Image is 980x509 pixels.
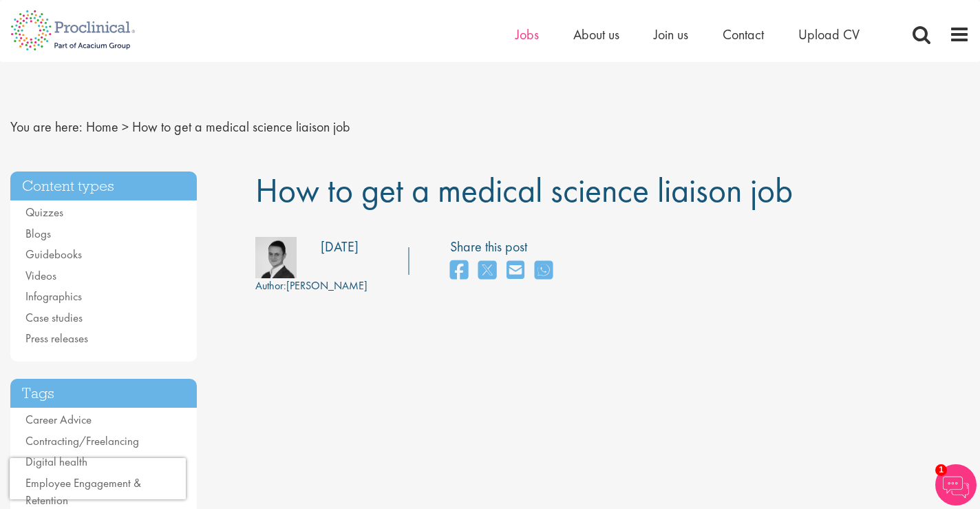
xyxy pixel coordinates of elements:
a: Upload CV [798,25,860,43]
span: How to get a medical science liaison job [132,118,350,136]
a: share on facebook [450,256,468,286]
span: How to get a medical science liaison job [255,168,793,212]
h3: Content types [10,172,197,201]
a: Guidebooks [25,247,82,262]
a: Infographics [25,289,82,304]
a: share on twitter [478,256,496,286]
span: > [122,118,129,136]
h3: Tags [10,379,197,408]
span: 1 [935,464,947,476]
a: share on whats app [535,256,553,286]
img: bdc0b4ec-42d7-4011-3777-08d5c2039240 [255,237,297,278]
img: Chatbot [935,464,977,506]
a: Contact [723,25,764,43]
a: Case studies [25,310,83,325]
span: Author: [255,278,286,293]
div: [PERSON_NAME] [255,278,367,294]
a: share on email [507,256,524,286]
a: Career Advice [25,412,92,427]
label: Share this post [450,237,560,257]
span: You are here: [10,118,83,136]
a: Jobs [515,25,539,43]
div: [DATE] [321,237,359,257]
a: Quizzes [25,205,63,220]
a: Press releases [25,331,88,346]
a: Videos [25,268,56,283]
a: Join us [654,25,688,43]
a: About us [573,25,619,43]
iframe: reCAPTCHA [10,458,186,499]
a: Blogs [25,226,51,241]
a: Contracting/Freelancing [25,433,139,448]
a: Digital health [25,454,87,469]
a: breadcrumb link [86,118,118,136]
